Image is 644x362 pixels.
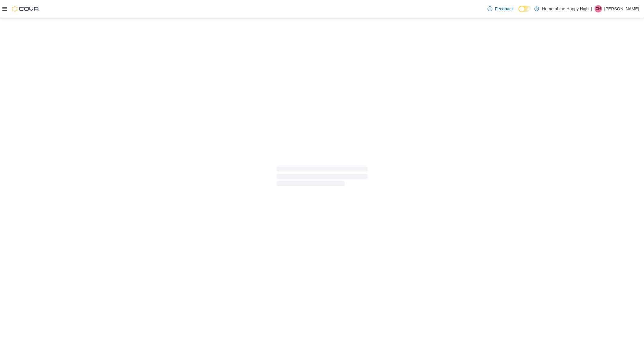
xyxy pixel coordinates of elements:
img: Cova [12,6,39,12]
p: [PERSON_NAME] [604,5,639,12]
input: Dark Mode [518,6,531,12]
div: Cassy Newton [595,5,602,12]
span: CN [595,5,601,12]
p: Home of the Happy High [542,5,589,12]
a: Feedback [485,3,516,15]
span: Feedback [495,6,513,12]
span: Loading [277,168,367,187]
p: | [591,5,592,12]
